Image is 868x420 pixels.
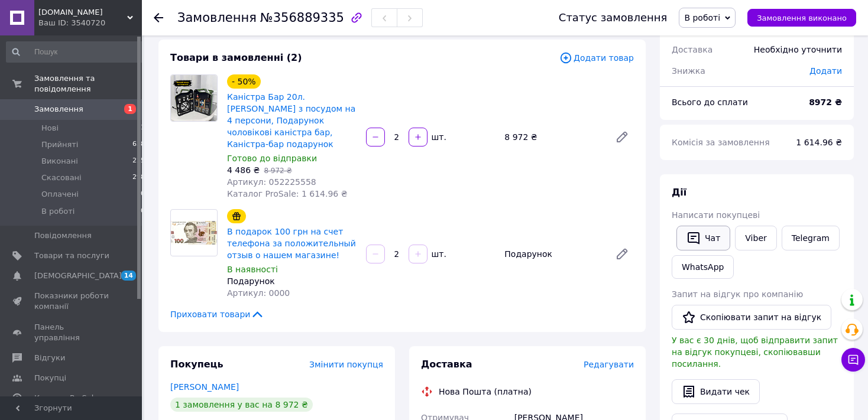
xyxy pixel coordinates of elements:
span: Готово до відправки [227,154,317,163]
input: Пошук [6,41,146,63]
span: Повідомлення [34,230,92,241]
span: Всього до сплати [672,97,748,107]
span: 1 614.96 ₴ [796,138,842,147]
span: Приховати товари [170,308,264,320]
span: 298 [132,172,145,183]
span: boobski.shop [38,7,127,18]
span: [DEMOGRAPHIC_DATA] [34,271,122,281]
span: 8 972 ₴ [264,167,292,175]
b: 8972 ₴ [809,97,842,107]
span: Замовлення [177,11,257,25]
button: Замовлення виконано [747,9,856,27]
div: Необхідно уточнити [747,37,849,63]
span: Артикул: 052225558 [227,177,316,187]
span: Редагувати [584,360,634,369]
div: 1 замовлення у вас на 8 972 ₴ [170,398,313,412]
span: Дії [672,187,686,198]
span: Написати покупцеві [672,210,760,220]
span: Прийняті [41,139,78,150]
span: Покупець [170,359,224,370]
div: Подарунок [500,246,605,262]
span: 1 [124,104,136,114]
span: Доставка [672,45,712,54]
span: Запит на відгук про компанію [672,289,803,299]
a: Telegram [782,226,840,250]
span: Виконані [41,156,78,167]
span: Замовлення виконано [757,14,847,22]
span: Змінити покупця [309,360,383,369]
div: Ваш ID: 3540720 [38,18,142,28]
a: Редагувати [610,242,634,266]
span: Панель управління [34,322,109,343]
span: Комісія за замовлення [672,138,770,147]
span: Каталог ProSale: 1 614.96 ₴ [227,189,348,198]
span: Показники роботи компанії [34,291,109,312]
div: Подарунок [227,275,357,287]
span: Нові [41,123,59,134]
span: №356889335 [260,11,344,25]
a: Редагувати [610,125,634,149]
span: Оплачені [41,189,79,200]
a: Каністра Бар 20л. [PERSON_NAME] з посудом на 4 персони, Подарунок чоловікові каністра бар, Каніст... [227,92,355,149]
span: Додати товар [559,51,634,64]
span: 628 [132,139,145,150]
span: Замовлення [34,104,83,115]
div: Повернутися назад [154,12,163,24]
a: В подарок 100 грн на счет телефона за положительный отзыв о нашем магазине! [227,227,356,260]
span: Каталог ProSale [34,393,98,403]
img: Каністра Бар 20л. болотна з посудом на 4 персони, Подарунок чоловікові каністра бар, Каністра-бар... [171,75,217,121]
span: 0 [141,189,145,200]
span: 1 [141,123,145,134]
span: Артикул: 0000 [227,288,290,298]
span: 14 [121,271,136,281]
span: Покупці [34,373,66,383]
span: Відгуки [34,353,65,363]
a: WhatsApp [672,255,734,279]
span: В наявності [227,265,278,274]
span: 0 [141,206,145,217]
img: В подарок 100 грн на счет телефона за положительный отзыв о нашем магазине! [171,221,217,245]
button: Скопіювати запит на відгук [672,305,831,330]
button: Чат [676,226,730,250]
a: [PERSON_NAME] [170,382,239,392]
span: Товари в замовленні (2) [170,52,302,63]
div: Нова Пошта (платна) [436,386,535,398]
button: Чат з покупцем [841,348,865,372]
div: шт. [429,131,448,143]
div: Статус замовлення [559,12,668,24]
span: 4 486 ₴ [227,165,260,175]
div: - 50% [227,74,261,89]
span: Скасовані [41,172,82,183]
a: Viber [735,226,776,250]
span: У вас є 30 днів, щоб відправити запит на відгук покупцеві, скопіювавши посилання. [672,336,838,369]
span: Знижка [672,66,705,76]
span: Замовлення та повідомлення [34,73,142,95]
span: В роботі [41,206,75,217]
span: 225 [132,156,145,167]
button: Видати чек [672,379,760,404]
span: Товари та послуги [34,250,109,261]
span: Доставка [421,359,472,370]
span: Додати [809,66,842,76]
span: В роботі [684,13,720,22]
div: шт. [429,248,448,260]
div: 8 972 ₴ [500,129,605,145]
